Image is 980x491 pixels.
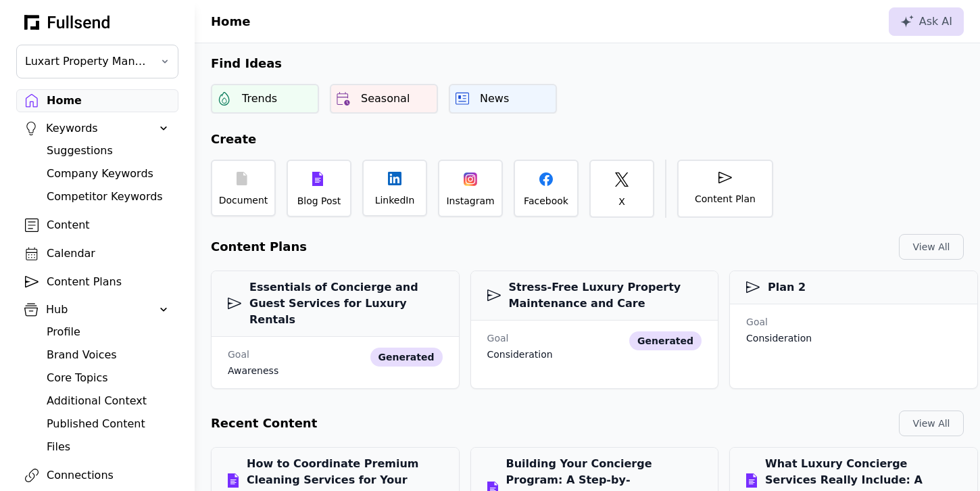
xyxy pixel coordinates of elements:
[228,364,278,377] div: awareness
[16,271,178,294] a: Content Plans
[47,189,170,205] div: Competitor Keywords
[47,245,170,262] div: Calendar
[899,234,964,260] button: View All
[900,14,952,30] div: Ask AI
[618,195,625,208] div: X
[47,467,170,484] div: Connections
[38,390,178,413] a: Additional Context
[38,139,178,162] a: Suggestions
[487,348,553,361] div: consideration
[370,348,443,367] div: generated
[228,348,278,361] div: Goal
[47,370,170,386] div: Core Topics
[195,130,980,149] h2: Create
[38,344,178,367] a: Brand Voices
[297,194,341,208] div: Blog Post
[47,274,170,290] div: Content Plans
[47,93,170,109] div: Home
[16,45,178,78] button: Luxart Property Management
[629,331,702,350] div: generated
[47,393,170,409] div: Additional Context
[16,89,178,112] a: Home
[242,91,277,107] div: Trends
[375,193,415,207] div: LinkedIn
[38,321,178,344] a: Profile
[211,414,317,433] h2: Recent Content
[195,54,980,73] h2: Find Ideas
[38,413,178,436] a: Published Content
[228,279,443,328] h3: Essentials of Concierge and Guest Services for Luxury Rentals
[361,91,410,107] div: Seasonal
[16,214,178,237] a: Content
[487,279,702,312] h3: Stress-Free Luxury Property Maintenance and Care
[746,331,812,345] div: consideration
[746,279,806,296] h3: Plan 2
[38,436,178,459] a: Files
[47,324,170,340] div: Profile
[746,315,812,329] div: Goal
[47,347,170,363] div: Brand Voices
[38,367,178,390] a: Core Topics
[16,464,178,487] a: Connections
[47,416,170,432] div: Published Content
[25,53,151,70] span: Luxart Property Management
[211,237,307,256] h2: Content Plans
[46,120,149,137] div: Keywords
[487,331,553,345] div: Goal
[219,193,268,207] div: Document
[47,166,170,182] div: Company Keywords
[899,411,964,436] button: View All
[524,194,568,208] div: Facebook
[889,7,964,36] button: Ask AI
[211,12,250,31] h1: Home
[38,185,178,208] a: Competitor Keywords
[910,417,952,430] div: View All
[480,91,509,107] div: News
[46,302,149,318] div: Hub
[16,242,178,265] a: Calendar
[47,217,170,233] div: Content
[38,162,178,185] a: Company Keywords
[446,194,494,208] div: Instagram
[47,143,170,159] div: Suggestions
[910,240,952,254] div: View All
[695,192,756,206] div: Content Plan
[47,439,170,455] div: Files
